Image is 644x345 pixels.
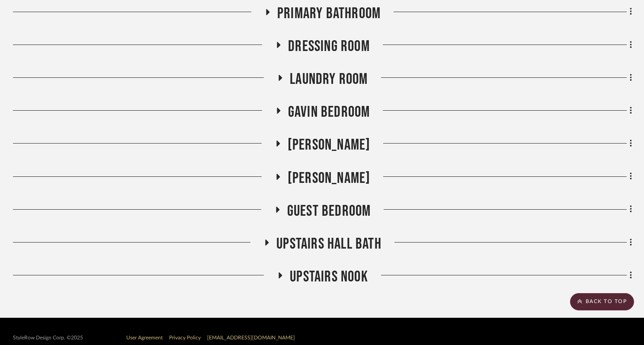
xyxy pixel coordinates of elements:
span: Laundry Room [290,70,368,89]
span: Guest Bedroom [287,202,371,220]
div: StyleRow Design Corp. ©2025 [13,335,83,341]
a: User Agreement [126,335,163,340]
a: Privacy Policy [169,335,201,340]
span: Upstairs Nook [290,268,368,286]
span: [PERSON_NAME] [288,169,371,188]
span: Upstairs Hall Bath [276,235,381,253]
span: Dressing Room [288,37,370,56]
span: Gavin Bedroom [288,103,370,121]
scroll-to-top-button: BACK TO TOP [570,293,634,310]
span: Primary Bathroom [277,4,381,23]
a: [EMAIL_ADDRESS][DOMAIN_NAME] [207,335,295,340]
span: [PERSON_NAME] [288,136,371,154]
